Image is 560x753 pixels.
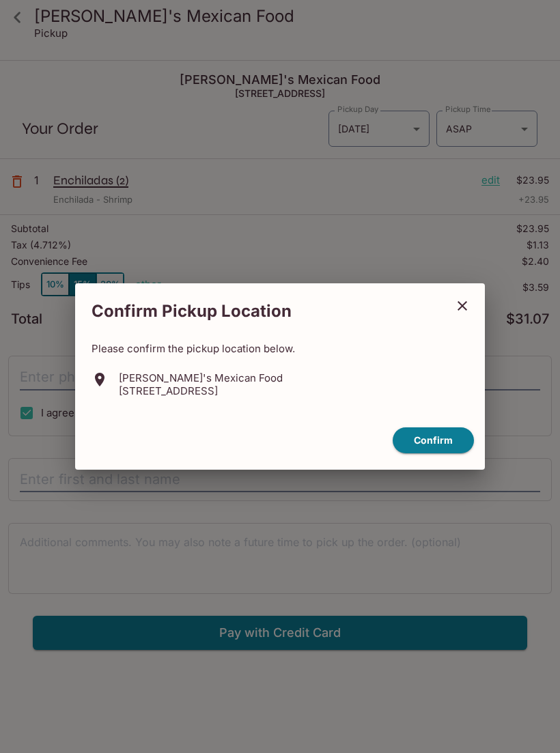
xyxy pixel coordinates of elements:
[119,384,283,397] p: [STREET_ADDRESS]
[393,427,474,454] button: confirm
[119,371,283,384] p: [PERSON_NAME]'s Mexican Food
[92,342,468,355] p: Please confirm the pickup location below.
[75,294,445,328] h2: Confirm Pickup Location
[445,289,479,323] button: close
